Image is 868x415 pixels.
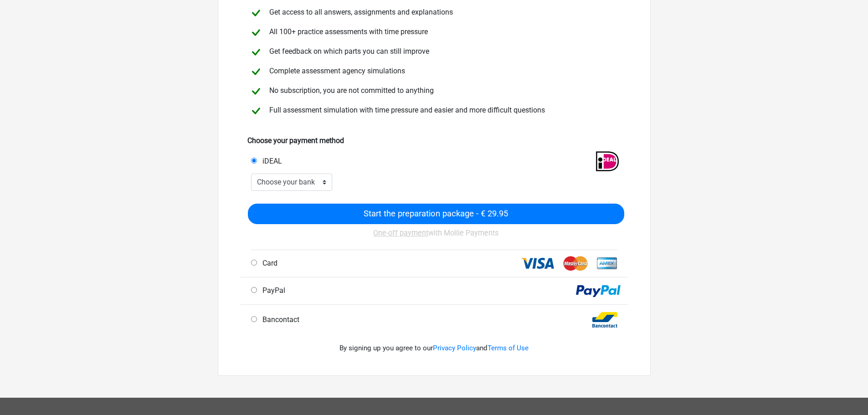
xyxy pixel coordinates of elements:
[269,106,545,114] font: Full assessment simulation with time pressure and easier and more difficult questions
[262,157,282,165] font: iDEAL
[269,67,405,75] font: Complete assessment agency simulations
[248,25,264,41] img: checkmark
[269,27,428,36] font: All 100+ practice assessments with time pressure
[248,83,264,99] img: checkmark
[269,86,434,95] font: No subscription, you are not committed to anything
[248,64,264,80] img: checkmark
[248,103,264,119] img: checkmark
[269,47,429,56] font: Get feedback on which parts you can still improve
[262,259,277,267] font: Card
[248,5,264,21] img: checkmark
[269,8,453,16] font: Get access to all answers, assignments and explanations
[248,204,624,224] input: Start the preparation package - € 29.95
[433,344,476,352] a: Privacy Policy
[488,344,529,352] a: Terms of Use
[339,344,433,352] font: By signing up you agree to our
[248,44,264,60] img: checkmark
[428,229,498,237] font: with Mollie Payments
[476,344,488,352] font: and
[247,136,344,145] font: Choose your payment method
[262,315,299,324] font: Bancontact
[262,286,285,295] font: PayPal
[373,229,428,237] font: One-off payment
